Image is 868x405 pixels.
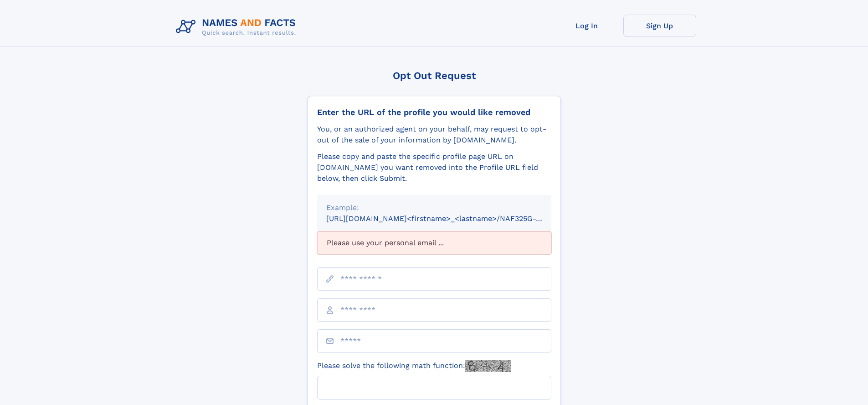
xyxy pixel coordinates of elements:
label: Please solve the following math function: [317,360,511,372]
img: Logo Names and Facts [172,15,303,39]
a: Log In [550,15,623,37]
small: [URL][DOMAIN_NAME]<firstname>_<lastname>/NAF325G-xxxxxxxx [326,214,569,223]
div: Please use your personal email ... [317,231,551,254]
div: Example: [326,202,542,213]
div: You, or an authorized agent on your behalf, may request to opt-out of the sale of your informatio... [317,124,551,146]
div: Opt Out Request [308,70,561,81]
a: Sign Up [623,15,696,37]
div: Enter the URL of the profile you would like removed [317,107,551,117]
div: Please copy and paste the specific profile page URL on [DOMAIN_NAME] you want removed into the Pr... [317,151,551,184]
